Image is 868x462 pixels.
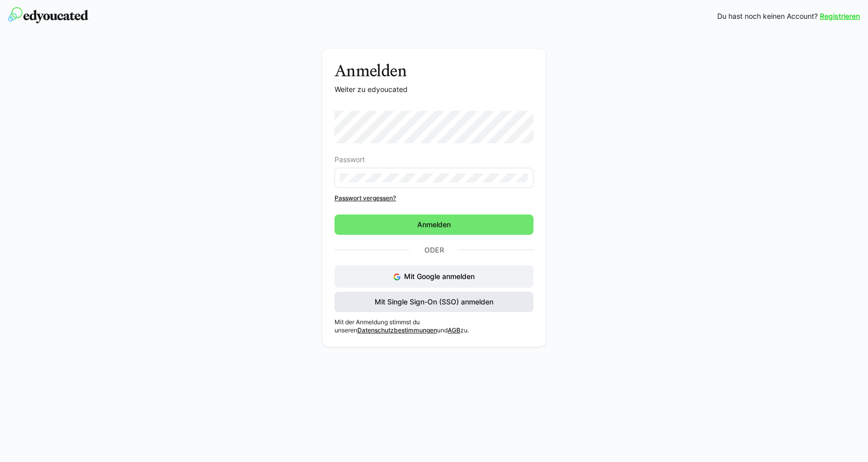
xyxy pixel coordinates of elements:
[717,11,818,21] span: Du hast noch keinen Account?
[820,11,860,21] a: Registrieren
[335,156,365,164] span: Passwort
[357,326,437,334] a: Datenschutzbestimmungen
[8,7,88,23] img: edyoucated
[373,297,495,307] span: Mit Single Sign-On (SSO) anmelden
[335,84,533,95] p: Weiter zu edyoucated
[335,318,533,334] p: Mit der Anmeldung stimmst du unseren und zu.
[335,194,533,202] a: Passwort vergessen?
[416,220,452,230] span: Anmelden
[448,326,460,334] a: AGB
[335,61,533,80] h3: Anmelden
[404,272,475,281] span: Mit Google anmelden
[335,292,533,312] button: Mit Single Sign-On (SSO) anmelden
[409,243,459,257] p: Oder
[335,265,533,288] button: Mit Google anmelden
[335,214,533,235] button: Anmelden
